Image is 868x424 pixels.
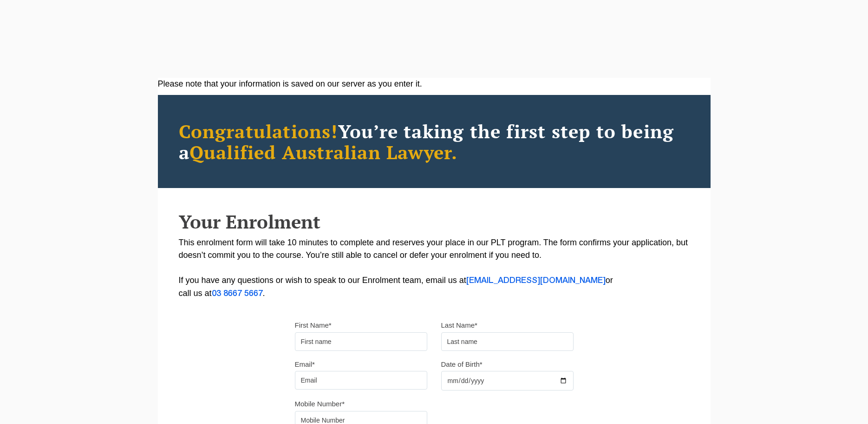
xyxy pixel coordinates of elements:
label: Mobile Number* [295,399,345,409]
a: 03 8667 5667 [212,290,263,297]
label: Date of Birth* [441,360,483,369]
div: Please note that your information is saved on our server as you enter it. [158,78,711,90]
span: Qualified Australian Lawyer. [189,140,458,164]
label: Email* [295,360,315,369]
p: This enrolment form will take 10 minutes to complete and reserves your place in our PLT program. ... [179,236,690,300]
input: Email [295,371,427,390]
span: Congratulations! [179,119,338,143]
h2: Your Enrolment [179,211,690,232]
input: First name [295,332,427,351]
label: First Name* [295,321,332,330]
input: Last name [441,332,574,351]
label: Last Name* [441,321,477,330]
h2: You’re taking the first step to being a [179,121,690,162]
a: [EMAIL_ADDRESS][DOMAIN_NAME] [466,277,606,284]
